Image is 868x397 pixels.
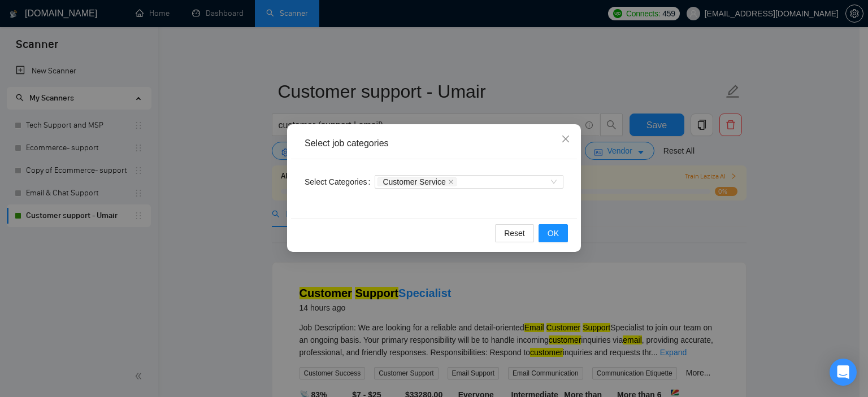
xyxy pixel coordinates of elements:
[377,177,456,186] span: Customer Service
[830,359,857,386] div: Open Intercom Messenger
[448,179,454,185] span: close
[539,224,568,242] button: OK
[495,224,534,242] button: Reset
[305,173,375,191] label: Select Categories
[383,178,445,186] span: Customer Service
[561,134,570,143] span: close
[305,137,563,150] div: Select job categories
[548,227,559,239] span: OK
[504,227,525,239] span: Reset
[550,124,581,155] button: Close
